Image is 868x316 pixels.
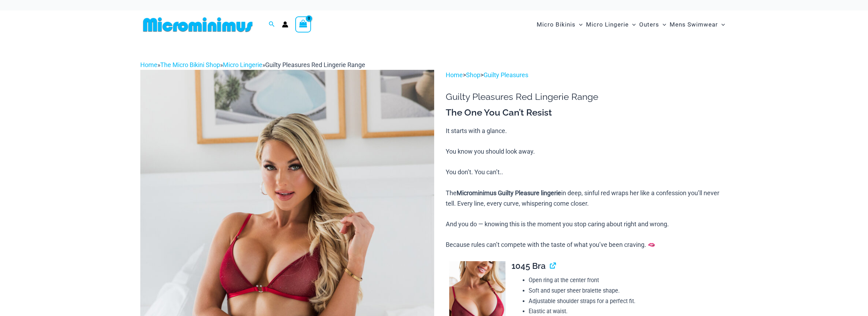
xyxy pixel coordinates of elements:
[529,286,728,296] li: Soft and super sheer bralette shape.
[269,20,275,29] a: Search icon link
[535,14,584,35] a: Micro BikinisMenu ToggleMenu Toggle
[223,61,262,68] a: Micro Lingerie
[446,91,728,102] h1: Guilty Pleasures Red Lingerie Range
[529,275,728,286] li: Open ring at the center front
[446,70,728,80] p: > >
[140,61,365,68] span: » » »
[659,16,666,34] span: Menu Toggle
[446,107,728,119] h3: The One You Can’t Resist
[466,71,480,79] a: Shop
[718,16,725,34] span: Menu Toggle
[446,126,728,250] p: It starts with a glance. You know you should look away. You don’t. You can’t.. The in deep, sinfu...
[670,16,718,34] span: Mens Swimwear
[534,13,728,36] nav: Site Navigation
[140,61,157,68] a: Home
[457,189,561,197] b: Microminimus Guilty Pleasure lingerie
[282,21,288,28] a: Account icon link
[446,71,463,79] a: Home
[295,16,311,32] a: View Shopping Cart, empty
[639,16,659,34] span: Outers
[629,16,636,34] span: Menu Toggle
[584,14,637,35] a: Micro LingerieMenu ToggleMenu Toggle
[576,16,583,34] span: Menu Toggle
[637,14,668,35] a: OutersMenu ToggleMenu Toggle
[668,14,727,35] a: Mens SwimwearMenu ToggleMenu Toggle
[265,61,365,68] span: Guilty Pleasures Red Lingerie Range
[140,17,255,32] img: MM SHOP LOGO FLAT
[160,61,220,68] a: The Micro Bikini Shop
[484,71,528,79] a: Guilty Pleasures
[529,296,728,307] li: Adjustable shoulder straps for a perfect fit.
[511,261,546,271] span: 1045 Bra
[586,16,629,34] span: Micro Lingerie
[537,16,576,34] span: Micro Bikinis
